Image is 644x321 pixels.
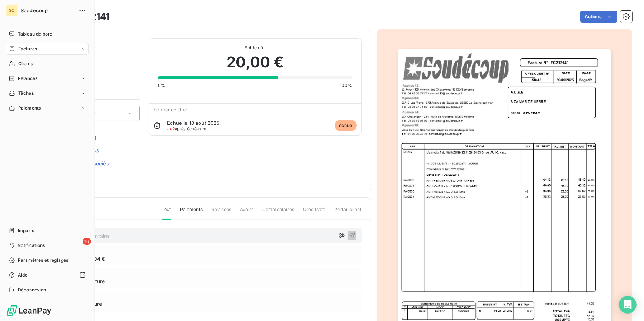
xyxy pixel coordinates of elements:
[335,120,357,131] span: échue
[153,107,187,113] span: Échéance due
[6,102,89,114] a: Paiements
[167,120,219,126] span: Échue le 10 août 2025
[6,269,89,281] a: Aide
[158,82,165,89] span: 0%
[334,206,361,219] span: Portail client
[17,242,45,249] span: Notifications
[180,206,203,219] span: Paiements
[58,47,140,53] span: 41150445
[303,206,326,219] span: Creditsafe
[240,206,253,219] span: Avoirs
[18,75,37,82] span: Relances
[18,105,41,111] span: Paiements
[340,82,352,89] span: 100%
[158,44,352,51] span: Solde dû :
[18,287,46,293] span: Déconnexion
[580,11,617,23] button: Actions
[85,255,105,263] span: 33,04 €
[6,58,89,70] a: Clients
[262,206,294,219] span: Commentaires
[18,90,34,97] span: Tâches
[6,4,18,16] div: SO
[6,225,89,237] a: Imports
[162,206,171,220] span: Tout
[167,126,175,131] span: J+2
[21,7,74,13] span: Soudecoup
[6,28,89,40] a: Tableau de bord
[212,206,231,219] span: Relances
[6,305,52,317] img: Logo LeanPay
[18,227,34,234] span: Imports
[18,31,52,37] span: Tableau de bord
[167,127,206,131] span: après échéance
[18,272,28,278] span: Aide
[83,238,91,245] span: 16
[18,60,33,67] span: Clients
[226,51,283,73] span: 20,00 €
[18,257,68,264] span: Paramètres et réglages
[619,296,637,314] div: Open Intercom Messenger
[6,43,89,55] a: Factures
[6,87,89,99] a: Tâches
[18,46,37,52] span: Factures
[6,73,89,84] a: Relances
[6,254,89,266] a: Paramètres et réglages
